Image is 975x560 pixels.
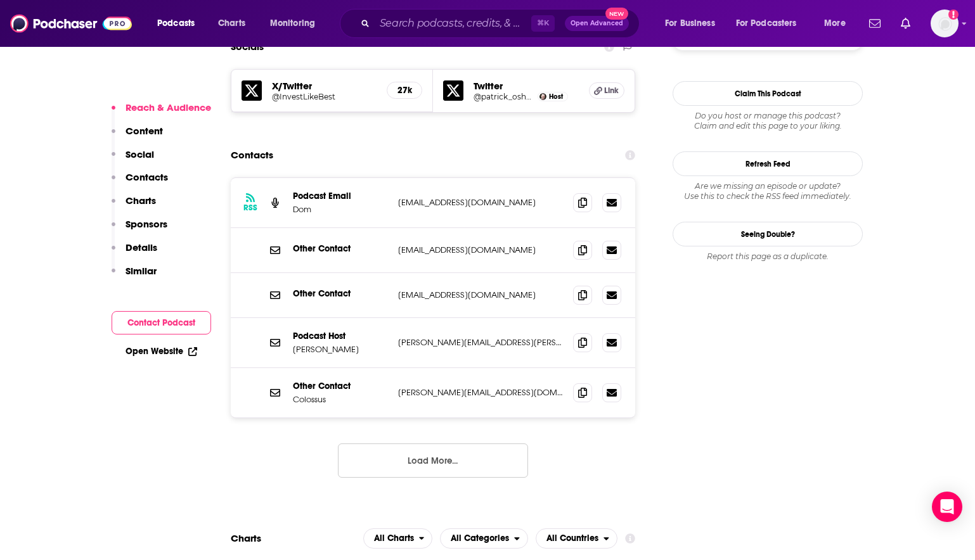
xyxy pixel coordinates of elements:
[474,80,579,92] h5: Twitter
[363,528,433,549] button: open menu
[126,265,157,277] p: Similar
[374,534,414,543] span: All Charts
[126,346,197,357] a: Open Website
[398,245,563,255] p: [EMAIL_ADDRESS][DOMAIN_NAME]
[605,8,628,20] span: New
[673,151,863,176] button: Refresh Feed
[948,10,959,20] svg: Add a profile image
[673,181,863,201] div: Are we missing an episode or update? Use this to check the RSS feed immediately.
[656,13,731,34] button: open menu
[112,101,211,125] button: Reach & Audience
[272,80,377,92] h5: X/Twitter
[112,265,157,288] button: Similar
[126,125,163,137] p: Content
[931,10,959,37] img: User Profile
[293,331,388,341] p: Podcast Host
[270,15,315,32] span: Monitoring
[112,241,157,265] button: Details
[293,394,388,405] p: Colossus
[728,13,815,34] button: open menu
[539,93,546,100] img: Patrick O'Shaughnessy
[272,92,377,101] a: @InvestLikeBest
[398,197,563,208] p: [EMAIL_ADDRESS][DOMAIN_NAME]
[112,194,156,218] button: Charts
[673,111,863,131] div: Claim and edit this page to your liking.
[474,92,534,101] a: @patrick_oshag
[815,13,862,34] button: open menu
[112,171,168,194] button: Contacts
[565,16,629,31] button: Open AdvancedNew
[375,13,531,34] input: Search podcasts, credits, & more...
[112,125,163,148] button: Content
[126,101,211,113] p: Reach & Audience
[338,443,528,478] button: Load More...
[126,241,157,253] p: Details
[293,243,388,254] p: Other Contact
[398,337,563,348] p: [PERSON_NAME][EMAIL_ADDRESS][PERSON_NAME][DOMAIN_NAME]
[148,13,211,34] button: open menu
[126,218,167,230] p: Sponsors
[126,148,154,160] p: Social
[293,191,388,201] p: Podcast Email
[673,81,863,106] button: Claim This Podcast
[363,528,433,549] h2: Platforms
[243,203,257,213] h3: RSS
[536,528,617,549] button: open menu
[546,534,598,543] span: All Countries
[931,10,959,37] button: Show profile menu
[112,148,154,172] button: Social
[210,13,253,34] a: Charts
[126,194,156,207] p: Charts
[549,92,563,101] span: Host
[231,143,273,167] h2: Contacts
[112,311,211,334] button: Contact Podcast
[352,9,652,38] div: Search podcasts, credits, & more...
[126,171,168,183] p: Contacts
[673,251,863,262] div: Report this page as a duplicate.
[398,387,563,398] p: [PERSON_NAME][EMAIL_ADDRESS][DOMAIN_NAME]
[824,15,846,32] span: More
[293,381,388,391] p: Other Contact
[398,290,563,300] p: [EMAIL_ADDRESS][DOMAIN_NAME]
[10,11,132,35] img: Podchaser - Follow, Share and Rate Podcasts
[157,15,195,32] span: Podcasts
[932,492,962,522] div: Open Intercom Messenger
[589,82,624,99] a: Link
[261,13,332,34] button: open menu
[231,532,261,544] h2: Charts
[440,528,528,549] h2: Categories
[864,13,886,34] a: Show notifications dropdown
[896,13,915,34] a: Show notifications dropdown
[931,10,959,37] span: Logged in as tinajoell1
[604,86,619,96] span: Link
[665,15,715,32] span: For Business
[571,20,623,27] span: Open Advanced
[293,204,388,215] p: Dom
[218,15,245,32] span: Charts
[112,218,167,241] button: Sponsors
[293,344,388,355] p: [PERSON_NAME]
[531,15,555,32] span: ⌘ K
[736,15,797,32] span: For Podcasters
[397,85,411,96] h5: 27k
[440,528,528,549] button: open menu
[451,534,509,543] span: All Categories
[673,111,863,121] span: Do you host or manage this podcast?
[673,222,863,246] a: Seeing Double?
[536,528,617,549] h2: Countries
[293,288,388,299] p: Other Contact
